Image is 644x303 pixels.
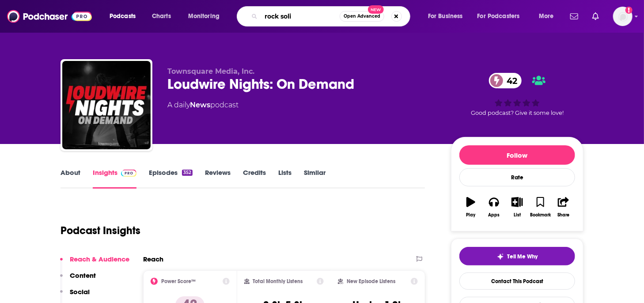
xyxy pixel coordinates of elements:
[613,7,633,26] span: Logged in as TaraKennedy
[482,191,505,223] button: Apps
[613,7,633,26] img: User Profile
[533,9,565,23] button: open menu
[167,100,239,110] div: A daily podcast
[497,253,504,260] img: tell me why sparkle
[506,191,529,223] button: List
[459,191,482,223] button: Play
[70,271,96,280] p: Content
[340,11,384,22] button: Open AdvancedNew
[344,14,380,19] span: Open Advanced
[167,67,254,76] span: Townsquare Media, Inc.
[243,168,266,189] a: Credits
[552,191,575,223] button: Share
[152,10,171,23] span: Charts
[190,101,210,109] a: News
[261,9,340,23] input: Search podcasts, credits, & more...
[530,212,551,218] div: Bookmark
[62,61,151,149] img: Loudwire Nights: On Demand
[143,255,163,263] h2: Reach
[459,247,575,265] button: tell me why sparkleTell Me Why
[451,67,583,122] div: 42Good podcast? Give it some love!
[489,73,522,88] a: 42
[182,9,231,23] button: open menu
[93,168,136,189] a: InsightsPodchaser Pro
[245,6,419,27] div: Search podcasts, credits, & more...
[472,9,533,23] button: open menu
[539,10,554,23] span: More
[508,253,538,260] span: Tell Me Why
[514,212,521,218] div: List
[589,9,602,24] a: Show notifications dropdown
[253,278,303,284] h2: Total Monthly Listens
[557,212,569,218] div: Share
[188,10,220,23] span: Monitoring
[466,212,476,218] div: Play
[61,224,140,237] h1: Podcast Insights
[60,255,129,271] button: Reach & Audience
[103,9,147,23] button: open menu
[278,168,292,189] a: Lists
[422,9,474,23] button: open menu
[368,5,384,14] span: New
[121,170,136,177] img: Podchaser Pro
[61,168,80,189] a: About
[182,170,193,176] div: 352
[498,73,522,88] span: 42
[110,10,136,23] span: Podcasts
[7,8,92,25] img: Podchaser - Follow, Share and Rate Podcasts
[459,145,575,165] button: Follow
[304,168,326,189] a: Similar
[70,288,90,296] p: Social
[477,10,520,23] span: For Podcasters
[625,7,633,14] svg: Add a profile image
[149,168,193,189] a: Episodes352
[60,271,96,288] button: Content
[489,212,500,218] div: Apps
[471,110,564,116] span: Good podcast? Give it some love!
[529,191,552,223] button: Bookmark
[146,9,176,23] a: Charts
[613,7,633,26] button: Show profile menu
[428,10,463,23] span: For Business
[205,168,231,189] a: Reviews
[161,278,196,284] h2: Power Score™
[347,278,395,284] h2: New Episode Listens
[459,168,575,186] div: Rate
[459,273,575,290] a: Contact This Podcast
[567,9,582,24] a: Show notifications dropdown
[70,255,129,263] p: Reach & Audience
